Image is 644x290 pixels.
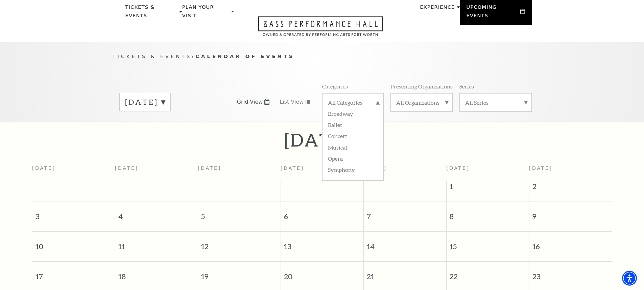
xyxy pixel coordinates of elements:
th: [DATE] [115,161,198,181]
span: 17 [32,262,115,285]
span: Grid View [237,98,263,106]
th: [DATE] [281,161,363,181]
span: 15 [447,232,529,255]
div: Accessibility Menu [622,271,637,286]
span: [DATE] [529,165,553,171]
span: 20 [281,262,363,285]
label: Concert [328,130,378,141]
span: 5 [198,202,281,225]
p: Experience [420,3,455,15]
label: All Organizations [396,99,447,106]
label: Broadway [328,108,378,119]
label: Musical [328,141,378,153]
span: 12 [198,232,281,255]
span: 23 [529,262,612,285]
span: 7 [364,202,446,225]
p: Categories [322,83,348,90]
p: Presenting Organizations [390,83,453,90]
p: Upcoming Events [467,3,519,24]
span: 21 [364,262,446,285]
span: 4 [115,202,198,225]
p: / [113,52,532,61]
p: Series [459,83,474,90]
p: Plan Your Visit [182,3,230,24]
span: 1 [447,181,529,195]
span: 6 [281,202,363,225]
span: 10 [32,232,115,255]
label: [DATE] [125,97,165,107]
label: Opera [328,153,378,164]
label: All Series [465,99,526,106]
label: Ballet [328,119,378,130]
a: Open this option [234,16,407,42]
h2: [DATE] [284,129,348,151]
span: 13 [281,232,363,255]
span: 19 [198,262,281,285]
th: [DATE] [198,161,281,181]
span: Calendar of Events [195,53,294,59]
label: All Categories [328,99,378,108]
span: 8 [447,202,529,225]
span: List View [280,98,304,106]
span: 22 [447,262,529,285]
p: Tickets & Events [125,3,178,24]
th: [DATE] [32,161,115,181]
label: Symphony [328,164,378,175]
span: 2 [529,181,612,195]
span: 3 [32,202,115,225]
span: Tickets & Events [113,53,192,59]
span: 18 [115,262,198,285]
span: 9 [529,202,612,225]
span: [DATE] [446,165,470,171]
span: 11 [115,232,198,255]
th: [DATE] [363,161,446,181]
span: 16 [529,232,612,255]
span: 14 [364,232,446,255]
